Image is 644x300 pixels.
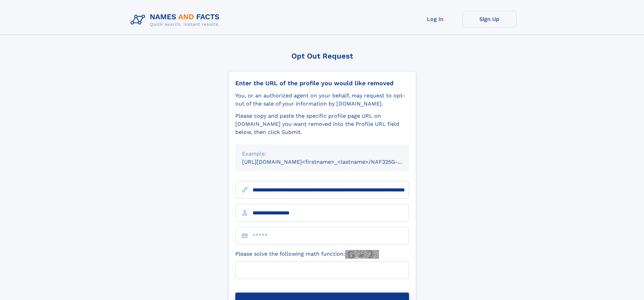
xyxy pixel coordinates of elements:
[242,159,422,165] small: [URL][DOMAIN_NAME]<firstname>_<lastname>/NAF325G-xxxxxxxx
[128,11,225,29] img: Logo Names and Facts
[462,11,517,27] a: Sign Up
[242,150,402,158] div: Example:
[408,11,462,27] a: Log In
[235,250,379,259] label: Please solve the following math function:
[235,92,409,108] div: You, or an authorized agent on your behalf, may request to opt-out of the sale of your informatio...
[228,52,416,60] div: Opt Out Request
[235,79,409,87] div: Enter the URL of the profile you would like removed
[235,112,409,136] div: Please copy and paste the specific profile page URL on [DOMAIN_NAME] you want removed into the Pr...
